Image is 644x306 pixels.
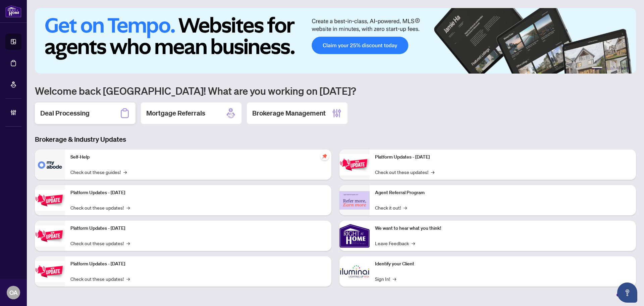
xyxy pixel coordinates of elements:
[375,204,407,211] a: Check it out!→
[375,168,434,176] a: Check out these updates!→
[70,154,326,161] p: Self-Help
[70,275,130,282] a: Check out these updates!→
[35,84,636,97] h1: Welcome back [GEOGRAPHIC_DATA]! What are you working on [DATE]?
[35,135,636,144] h3: Brokerage & Industry Updates
[35,149,65,180] img: Self-Help
[35,190,65,211] img: Platform Updates - September 16, 2025
[146,108,205,118] h2: Mortgage Referrals
[431,168,434,176] span: →
[35,261,65,282] img: Platform Updates - July 8, 2025
[375,154,631,161] p: Platform Updates - [DATE]
[339,154,370,175] img: Platform Updates - June 23, 2025
[70,239,130,247] a: Check out these updates!→
[627,67,629,70] button: 6
[252,108,326,118] h2: Brokerage Management
[321,152,329,160] span: pushpin
[375,239,415,247] a: Leave Feedback→
[393,275,396,282] span: →
[404,204,407,211] span: →
[40,108,90,118] h2: Deal Processing
[412,239,415,247] span: →
[610,67,613,70] button: 3
[70,225,326,232] p: Platform Updates - [DATE]
[375,189,631,196] p: Agent Referral Program
[123,168,127,176] span: →
[5,5,21,17] img: logo
[339,191,370,210] img: Agent Referral Program
[126,275,130,282] span: →
[70,189,326,196] p: Platform Updates - [DATE]
[616,67,619,70] button: 4
[617,282,637,303] button: Open asap
[35,8,636,74] img: Slide 0
[126,239,130,247] span: →
[70,260,326,268] p: Platform Updates - [DATE]
[375,225,631,232] p: We want to hear what you think!
[126,204,130,211] span: →
[605,67,608,70] button: 2
[592,67,602,70] button: 1
[9,288,18,297] span: OA
[339,256,370,287] img: Identify your Client
[70,168,127,176] a: Check out these guides!→
[375,260,631,268] p: Identify your Client
[35,225,65,247] img: Platform Updates - July 21, 2025
[375,275,396,282] a: Sign In!→
[70,204,130,211] a: Check out these updates!→
[339,221,370,251] img: We want to hear what you think!
[621,67,624,70] button: 5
